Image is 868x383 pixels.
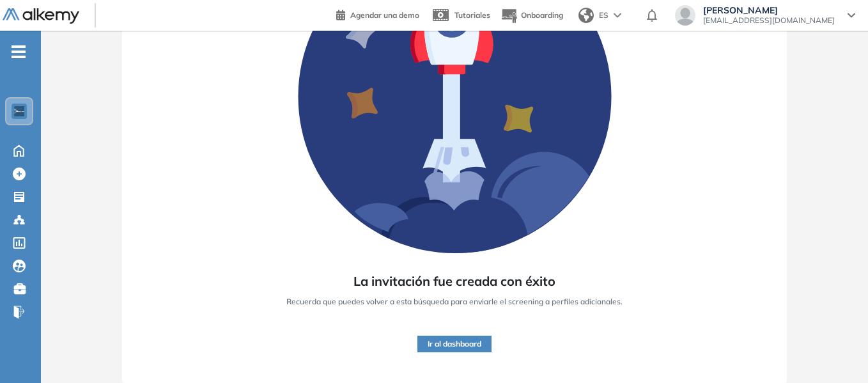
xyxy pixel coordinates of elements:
button: Onboarding [500,2,563,29]
img: Logo [3,8,79,24]
img: world [578,8,594,23]
span: ES [599,10,608,21]
i: - [12,51,26,53]
span: Tutoriales [454,10,490,20]
span: [PERSON_NAME] [703,5,835,15]
img: arrow [614,13,621,18]
span: La invitación fue creada con éxito [353,272,555,291]
button: Ir al dashboard [417,336,492,352]
span: Recuerda que puedes volver a esta búsqueda para enviarle el screening a perfiles adicionales. [286,296,623,308]
a: Agendar una demo [336,6,419,22]
span: Onboarding [521,10,563,20]
span: [EMAIL_ADDRESS][DOMAIN_NAME] [703,15,835,26]
span: Agendar una demo [350,10,419,20]
img: https://assets.alkemy.org/workspaces/1802/d452bae4-97f6-47ab-b3bf-1c40240bc960.jpg [14,106,24,116]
